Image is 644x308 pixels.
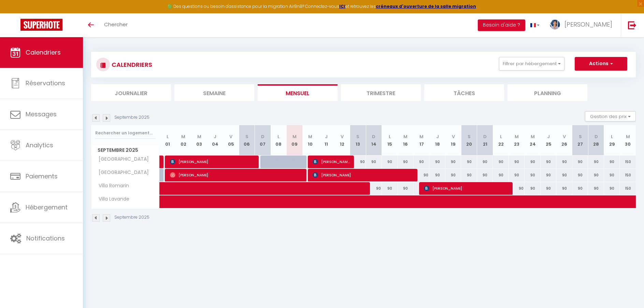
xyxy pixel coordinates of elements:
[197,133,201,140] abbr: M
[26,203,68,211] span: Hébergement
[26,172,58,180] span: Paiements
[588,156,604,168] div: 90
[525,156,541,168] div: 90
[92,169,151,176] span: [GEOGRAPHIC_DATA]
[493,156,509,168] div: 90
[245,133,248,140] abbr: S
[429,156,445,168] div: 90
[181,133,185,140] abbr: M
[572,125,588,156] th: 27
[104,21,128,28] span: Chercher
[261,133,264,140] abbr: D
[382,156,398,168] div: 90
[366,125,382,156] th: 14
[628,21,636,29] img: logout
[91,84,171,101] li: Journalier
[563,133,566,140] abbr: V
[499,57,564,71] button: Filtrer par hébergement
[414,156,430,168] div: 90
[588,125,604,156] th: 28
[334,125,350,156] th: 12
[550,19,560,30] img: ...
[5,3,26,23] button: Ouvrir le widget de chat LiveChat
[318,125,334,156] th: 11
[313,155,350,168] span: [PERSON_NAME][DATE]
[271,125,287,156] th: 08
[509,156,525,168] div: 90
[507,84,587,101] li: Planning
[424,84,504,101] li: Tâches
[26,79,65,87] span: Réservations
[170,155,256,168] span: [PERSON_NAME]
[556,182,572,195] div: 90
[493,125,509,156] th: 22
[477,156,493,168] div: 90
[445,156,461,168] div: 90
[572,169,588,181] div: 90
[313,168,414,181] span: [PERSON_NAME]
[564,20,612,29] span: [PERSON_NAME]
[515,133,519,140] abbr: M
[585,111,636,121] button: Gestion des prix
[572,182,588,195] div: 90
[620,169,636,181] div: 150
[356,133,359,140] abbr: S
[287,125,303,156] th: 09
[545,13,621,37] a: ... [PERSON_NAME]
[424,182,510,195] span: [PERSON_NAME]
[350,156,366,168] div: 90
[461,125,477,156] th: 20
[170,168,304,181] span: [PERSON_NAME]
[292,133,297,140] abbr: M
[556,156,572,168] div: 90
[483,133,487,140] abbr: D
[160,125,176,156] th: 01
[350,125,366,156] th: 13
[167,133,169,140] abbr: L
[595,133,598,140] abbr: D
[174,84,254,101] li: Semaine
[223,125,239,156] th: 05
[398,182,414,195] div: 90
[461,156,477,168] div: 90
[547,133,550,140] abbr: J
[308,133,312,140] abbr: M
[419,133,424,140] abbr: M
[556,125,572,156] th: 26
[372,133,375,140] abbr: D
[541,125,557,156] th: 25
[341,84,421,101] li: Trimestre
[92,195,131,203] span: Villa Lavande
[626,133,630,140] abbr: M
[255,125,271,156] th: 07
[611,133,613,140] abbr: L
[398,156,414,168] div: 90
[588,169,604,181] div: 90
[175,125,191,156] th: 02
[277,133,280,140] abbr: L
[445,125,461,156] th: 19
[541,182,557,195] div: 90
[525,182,541,195] div: 90
[339,3,345,9] a: ICI
[382,125,398,156] th: 15
[92,182,131,190] span: Villa Romarin
[509,182,525,195] div: 90
[99,13,133,37] a: Chercher
[207,125,223,156] th: 04
[398,125,414,156] th: 16
[604,182,620,195] div: 90
[575,57,627,71] button: Actions
[620,156,636,168] div: 150
[26,110,57,118] span: Messages
[620,182,636,195] div: 150
[403,133,407,140] abbr: M
[214,133,216,140] abbr: J
[531,133,535,140] abbr: M
[376,3,476,9] a: créneaux d'ouverture de la salle migration
[239,125,255,156] th: 06
[436,133,439,140] abbr: J
[556,169,572,181] div: 90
